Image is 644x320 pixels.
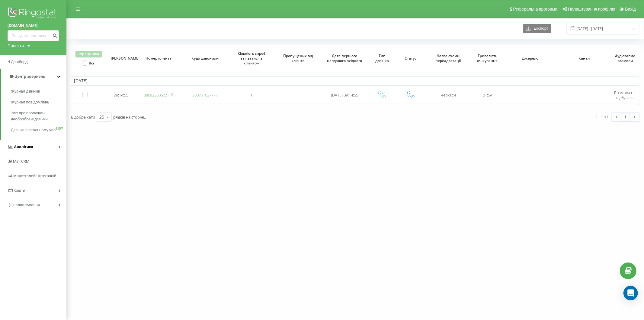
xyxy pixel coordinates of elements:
[615,54,635,63] span: Аудіозапис розмови
[326,54,363,63] span: Дата першого невдалого вхідного
[625,7,636,11] span: Вихід
[11,108,66,125] a: Звіт про пропущені необроблені дзвінки
[623,286,638,300] div: Open Intercom Messenger
[400,56,421,61] span: Статус
[144,92,169,98] a: 380933506221
[1,69,66,84] a: Центр звернень
[13,159,29,164] span: Mini CRM
[621,113,630,121] a: 1
[523,24,551,33] button: Експорт
[8,30,59,41] input: Пошук за номером
[192,92,218,98] a: 380751037777
[11,60,28,64] span: Дашборд
[187,56,223,61] span: Куди дзвонили
[509,56,552,61] span: Джерело
[140,56,177,61] span: Номер клієнта
[614,90,636,100] span: Розмова не відбулась
[11,127,56,133] span: Дзвінки в реальному часі
[11,86,66,97] a: Журнал дзвінків
[8,23,59,29] a: [DOMAIN_NAME]
[562,56,605,61] span: Канал
[11,99,49,105] span: Журнал повідомлень
[331,92,358,98] span: [DATE] 09:14:55
[14,188,25,193] span: Кошти
[471,87,504,104] td: 01:54
[8,6,59,21] img: Ringostat logo
[476,54,499,63] span: Тривалість очікування
[372,54,392,63] span: Тип дзвінка
[11,125,66,136] a: Дзвінки в реальному часіNEW
[113,114,146,120] span: рядків на сторінці
[531,26,548,31] span: Експорт
[11,97,66,108] a: Журнал повідомлень
[11,88,40,94] span: Журнал дзвінків
[568,7,615,11] span: Налаштування профілю
[13,203,40,207] span: Налаштування
[13,174,56,178] span: Маркетплейс інтеграцій
[107,87,135,104] td: 09:14:55
[11,110,63,122] span: Звіт про пропущені необроблені дзвінки
[425,87,471,104] td: Черкаси
[280,54,316,63] span: Пропущених від клієнта
[251,92,253,98] span: 1
[71,76,639,85] td: [DATE]
[233,51,270,65] span: Кількість спроб зв'язатися з клієнтом
[99,114,104,120] div: 25
[71,114,95,120] span: Відображати
[14,145,33,149] span: Аналiтика
[297,92,299,98] span: 1
[430,54,466,63] span: Назва схеми переадресації
[513,7,558,11] span: Реферальна програма
[8,43,24,49] div: Проекти
[111,56,131,61] span: [PERSON_NAME]
[82,60,94,66] label: Всі
[596,114,609,120] div: 1 - 1 з 1
[14,74,45,79] span: Центр звернень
